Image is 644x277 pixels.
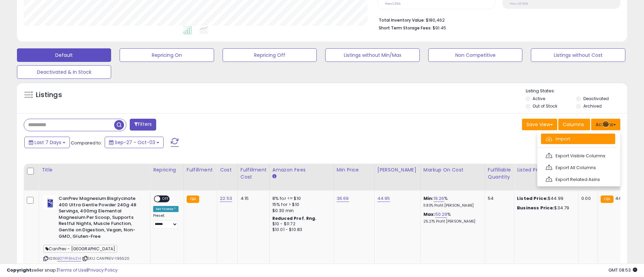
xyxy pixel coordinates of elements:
div: Listed Price [517,166,576,174]
div: 8% for <= $10 [272,195,329,202]
div: Markup on Cost [423,166,482,174]
b: Short Term Storage Fees: [379,25,432,31]
div: Set To Max * [153,206,179,212]
div: 4.15 [241,195,264,202]
small: Amazon Fees. [272,174,276,180]
label: Active [533,96,545,101]
a: Export All Columns [541,162,615,173]
button: Listings without Cost [531,48,625,62]
span: 2025-10-11 08:53 GMT [608,267,637,273]
div: $0.30 min [272,208,329,214]
li: $180,462 [379,16,615,24]
div: Min Price [337,166,372,174]
span: OFF [160,196,171,202]
p: Listing States: [526,88,627,94]
button: Repricing Off [223,48,317,62]
a: Export Related Asins [541,174,615,185]
div: [PERSON_NAME] [377,166,418,174]
div: 0.00 [581,195,593,202]
div: % [423,211,480,224]
div: Fulfillable Quantity [488,166,511,181]
button: Columns [558,119,590,130]
small: Prev: 1,364 [385,2,400,6]
span: Sep-27 - Oct-03 [115,139,155,146]
strong: Copyright [7,267,32,273]
span: Compared to: [71,140,102,146]
label: Deactivated [583,96,609,101]
b: Listed Price: [517,195,548,202]
a: 44.95 [377,195,390,202]
b: Total Inventory Value: [379,17,425,23]
div: $44.99 [517,195,573,202]
small: FBA [601,195,613,203]
span: Last 7 Days [35,139,61,146]
div: Fulfillment [187,166,214,174]
div: Fulfillment Cost [241,166,267,181]
div: Amazon Fees [272,166,331,174]
a: Privacy Policy [88,267,118,273]
span: CanPrev - [GEOGRAPHIC_DATA] [43,245,117,253]
button: Last 7 Days [24,137,70,148]
h5: Listings [36,90,62,100]
a: B07PF8HJZH [57,256,81,261]
button: Actions [591,119,620,130]
button: Repricing On [120,48,214,62]
div: seller snap | | [7,267,118,274]
div: $10.01 - $10.83 [272,227,329,233]
a: 19.26 [434,195,444,202]
b: Reduced Prof. Rng. [272,215,317,221]
div: % [423,195,480,208]
b: Min: [423,195,434,202]
a: Import [541,134,615,144]
label: Out of Stock [533,103,557,109]
span: 44.99 [615,195,628,202]
img: 41eEHUh7rzL._SL40_.jpg [43,195,57,209]
div: 15% for > $10 [272,202,329,208]
a: 36.69 [337,195,349,202]
button: Listings without Min/Max [325,48,419,62]
a: Export Visible Columns [541,151,615,161]
div: 54 [488,195,509,202]
button: Non Competitive [428,48,522,62]
button: Deactivated & In Stock [17,65,111,79]
button: Default [17,48,111,62]
small: Prev: 45.56% [510,2,528,6]
span: | SKU: CANPREV-195520 [82,256,130,261]
div: $10 - $11.72 [272,221,329,227]
button: Save View [522,119,557,130]
p: 11.83% Profit [PERSON_NAME] [423,203,480,208]
button: Sep-27 - Oct-03 [105,137,164,148]
a: 22.53 [220,195,232,202]
div: Cost [220,166,235,174]
small: FBA [187,195,199,203]
p: 25.21% Profit [PERSON_NAME] [423,219,480,224]
label: Archived [583,103,602,109]
th: The percentage added to the cost of goods (COGS) that forms the calculator for Min & Max prices. [420,164,485,190]
div: Preset: [153,213,179,229]
b: CanPrev Magnesium Bisglycinate 400 Ultra Gentle Powder 240g 48 Servings, 400mg Elemental Magnesiu... [59,195,141,241]
b: Max: [423,211,435,217]
button: Filters [130,119,156,131]
div: $34.79 [517,205,573,211]
a: 50.29 [435,211,448,218]
b: Business Price: [517,205,554,211]
a: Terms of Use [58,267,87,273]
span: Columns [563,121,584,128]
div: Title [42,166,147,174]
div: Repricing [153,166,181,174]
span: $91.45 [433,25,446,31]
